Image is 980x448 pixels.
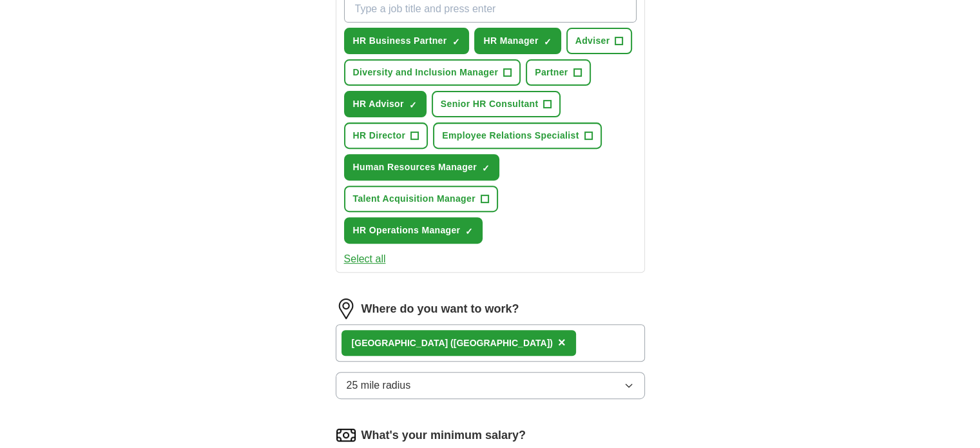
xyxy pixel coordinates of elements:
[353,192,476,206] span: Talent Acquisition Manager
[344,217,483,244] button: HR Operations Manager✓
[465,226,473,237] span: ✓
[353,97,404,111] span: HR Advisor
[344,186,498,212] button: Talent Acquisition Manager
[353,66,499,79] span: Diversity and Inclusion Manager
[353,224,461,237] span: HR Operations Manager
[526,59,590,86] button: Partner
[432,91,561,117] button: Senior HR Consultant
[336,372,645,399] button: 25 mile radius
[544,37,552,47] span: ✓
[452,37,459,47] span: ✓
[566,28,633,54] button: Adviser
[347,378,411,393] span: 25 mile radius
[344,59,521,86] button: Diversity and Inclusion Manager
[361,427,526,444] label: What's your minimum salary?
[352,338,448,348] strong: [GEOGRAPHIC_DATA]
[558,333,566,353] button: ×
[409,100,417,110] span: ✓
[344,251,386,267] button: Select all
[344,28,470,54] button: HR Business Partner✓
[474,28,561,54] button: HR Manager✓
[361,300,519,318] label: Where do you want to work?
[353,34,447,48] span: HR Business Partner
[353,161,477,174] span: Human Resources Manager
[433,122,601,149] button: Employee Relations Specialist
[442,129,579,142] span: Employee Relations Specialist
[336,298,356,319] img: location.png
[344,91,427,117] button: HR Advisor✓
[575,34,610,48] span: Adviser
[482,163,490,173] span: ✓
[353,129,406,142] span: HR Director
[535,66,568,79] span: Partner
[441,97,539,111] span: Senior HR Consultant
[344,122,428,149] button: HR Director
[558,335,566,349] span: ×
[336,425,356,445] img: salary.png
[450,338,553,348] span: ([GEOGRAPHIC_DATA])
[483,34,538,48] span: HR Manager
[344,154,499,180] button: Human Resources Manager✓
